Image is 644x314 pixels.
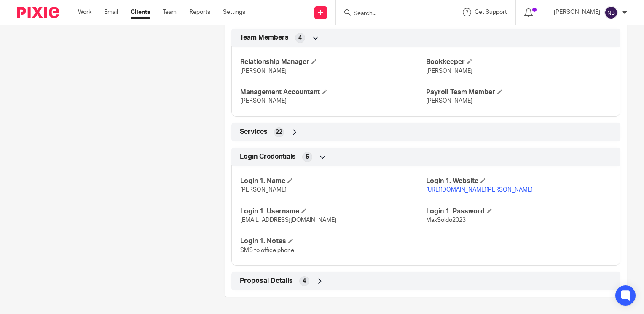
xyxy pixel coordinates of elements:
[240,33,289,42] span: Team Members
[426,58,612,67] h4: Bookkeeper
[475,9,507,15] span: Get Support
[426,207,612,216] h4: Login 1. Password
[240,68,287,74] span: [PERSON_NAME]
[306,153,309,161] span: 5
[78,8,91,16] a: Work
[240,187,287,193] span: [PERSON_NAME]
[240,237,426,246] h4: Login 1. Notes
[131,8,150,16] a: Clients
[426,68,472,74] span: [PERSON_NAME]
[276,128,282,136] span: 22
[240,207,426,216] h4: Login 1. Username
[426,187,533,193] a: [URL][DOMAIN_NAME][PERSON_NAME]
[240,152,296,161] span: Login Credentials
[426,98,472,104] span: [PERSON_NAME]
[554,8,600,16] p: [PERSON_NAME]
[240,217,336,223] span: [EMAIL_ADDRESS][DOMAIN_NAME]
[426,177,612,186] h4: Login 1. Website
[240,128,268,136] span: Services
[17,7,59,18] img: Pixie
[240,88,426,97] h4: Management Accountant
[240,247,294,253] span: SMS to office phone
[240,177,426,186] h4: Login 1. Name
[223,8,245,16] a: Settings
[303,277,306,285] span: 4
[104,8,118,16] a: Email
[189,8,210,16] a: Reports
[353,10,429,18] input: Search
[426,88,612,97] h4: Payroll Team Member
[240,98,287,104] span: [PERSON_NAME]
[240,277,293,285] span: Proposal Details
[604,6,618,19] img: svg%3E
[240,58,426,67] h4: Relationship Manager
[426,217,466,223] span: MaxSoldo2023
[298,34,302,42] span: 4
[163,8,177,16] a: Team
